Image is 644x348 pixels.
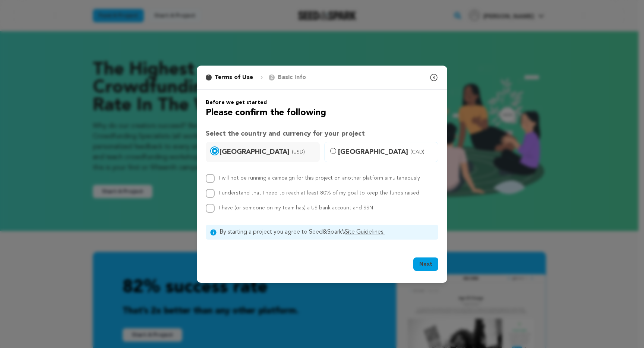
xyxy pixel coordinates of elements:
[206,75,212,80] span: 1
[410,148,424,156] span: (CAD)
[219,190,419,196] label: I understand that I need to reach at least 80% of my goal to keep the funds raised
[413,257,438,271] button: Next
[220,228,434,237] span: By starting a project you agree to Seed&Spark’s
[206,99,438,106] h6: Before we get started
[206,129,438,139] h3: Select the country and currency for your project
[219,175,420,181] label: I will not be running a campaign for this project on another platform simultaneously
[292,148,305,156] span: (USD)
[220,147,315,157] span: [GEOGRAPHIC_DATA]
[345,229,385,235] a: Site Guidelines.
[338,147,433,157] span: [GEOGRAPHIC_DATA]
[269,75,275,80] span: 2
[278,73,306,82] p: Basic Info
[215,73,253,82] p: Terms of Use
[206,106,438,120] h2: Please confirm the following
[219,205,373,211] span: I have (or someone on my team has) a US bank account and SSN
